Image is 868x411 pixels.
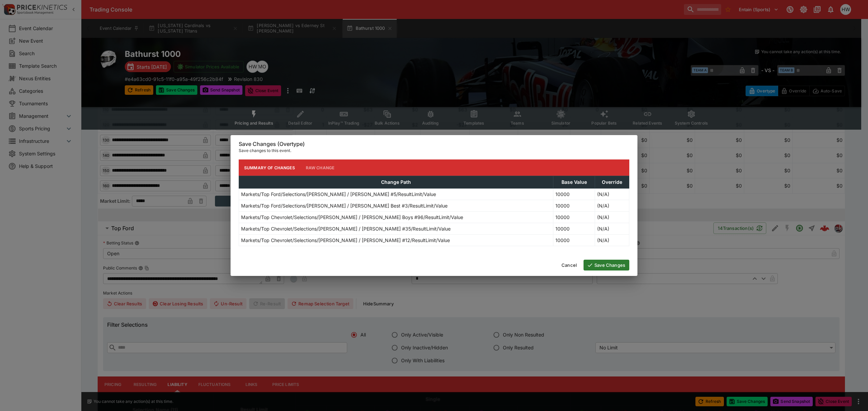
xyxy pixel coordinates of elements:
p: Markets/Top Ford/Selections/[PERSON_NAME] / [PERSON_NAME] Best #3/ResultLimit/Value [241,202,448,209]
td: (N/A) [595,223,629,235]
td: (N/A) [595,212,629,223]
td: 10000 [553,235,595,246]
td: (N/A) [595,235,629,246]
td: (N/A) [595,189,629,200]
p: Markets/Top Chevrolet/Selections/[PERSON_NAME] / [PERSON_NAME] Boys #96/ResultLimit/Value [241,214,463,221]
th: Override [595,176,629,189]
button: Raw Change [300,159,340,176]
p: Markets/Top Chevrolet/Selections/[PERSON_NAME] / [PERSON_NAME] #35/ResultLimit/Value [241,225,451,232]
td: (N/A) [595,200,629,212]
button: Save Changes [584,260,629,271]
h6: Save Changes (Overtype) [239,140,629,148]
td: 10000 [553,212,595,223]
td: 10000 [553,189,595,200]
th: Change Path [239,176,553,189]
p: Markets/Top Ford/Selections/[PERSON_NAME] / [PERSON_NAME] #5/ResultLimit/Value [241,191,436,198]
td: 10000 [553,200,595,212]
button: Summary of Changes [239,159,300,176]
th: Base Value [553,176,595,189]
button: Cancel [557,260,581,271]
p: Save changes to this event. [239,147,629,154]
p: Markets/Top Chevrolet/Selections/[PERSON_NAME] / [PERSON_NAME] #12/ResultLimit/Value [241,237,450,244]
td: 10000 [553,223,595,235]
